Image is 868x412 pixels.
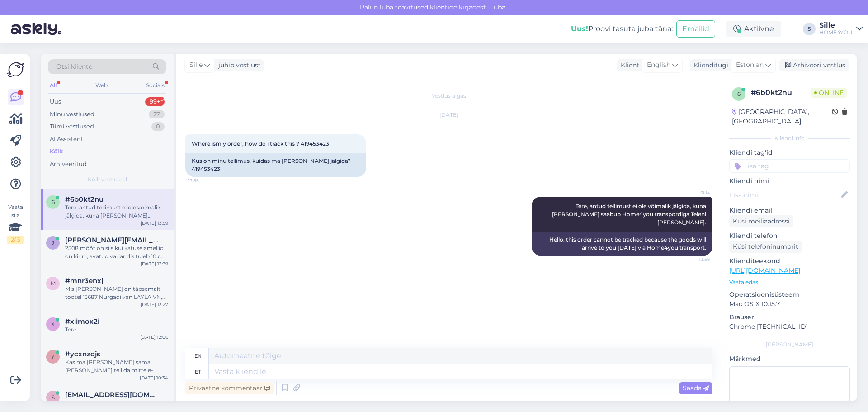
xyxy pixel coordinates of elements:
span: m [51,280,56,287]
div: Arhiveeri vestlus [779,59,849,71]
div: [DATE] [185,111,712,119]
div: [DATE] 13:27 [141,301,168,308]
span: Kõik vestlused [88,175,127,184]
div: Socials [144,80,166,91]
a: [URL][DOMAIN_NAME] [729,266,800,275]
span: #mnr3enxj [65,277,103,285]
p: Brauser [729,313,850,322]
span: 6 [52,199,55,205]
div: Arhiveeritud [50,160,87,169]
div: Web [94,80,109,91]
div: Hello, this order cannot be tracked because the goods will arrive to you [DATE] via Home4you tran... [532,232,712,256]
div: Küsi telefoninumbrit [729,241,802,253]
div: Kliendi info [729,134,850,142]
span: Luba [487,3,508,11]
img: Askly Logo [7,61,24,78]
div: et [195,364,201,379]
span: y [51,353,55,360]
div: juhib vestlust [215,61,261,70]
span: English [647,60,670,70]
div: [PERSON_NAME] [729,341,850,349]
b: Uus! [571,24,588,33]
div: Tere, antud tellimust ei ole võimalik jälgida, kuna [PERSON_NAME] saabub Home4you transpordiga Te... [65,204,168,220]
div: Kus on minu tellimus, kuidas ma [PERSON_NAME] jälgida? 419453423 [185,153,366,177]
p: Klienditeekond [729,256,850,266]
span: #6b0kt2nu [65,195,104,204]
div: AI Assistent [50,135,83,144]
div: 27 [149,110,165,119]
span: x [51,321,55,327]
div: S [803,23,816,35]
input: Lisa tag [729,159,850,173]
div: Klient [617,61,639,70]
button: Emailid [676,20,715,38]
p: Kliendi email [729,206,850,215]
div: All [48,80,58,91]
input: Lisa nimi [730,190,840,200]
span: 6 [737,90,741,97]
p: Chrome [TECHNICAL_ID] [729,322,850,331]
span: j [52,239,54,246]
p: Vaata edasi ... [729,278,850,286]
div: Sille [819,22,853,29]
p: Kliendi telefon [729,231,850,241]
div: Kõik [50,147,63,156]
p: Märkmed [729,354,850,364]
div: Proovi tasuta juba täna: [571,24,673,34]
span: Sille [676,189,710,196]
div: [DATE] 13:39 [141,260,168,267]
div: Mis [PERSON_NAME] on täpsemalt tootel 15687 Nurgadiivan LAYLA VN, hallikasroosa? [65,285,168,301]
span: savin57@list.ru [65,391,159,399]
p: Operatsioonisüsteem [729,290,850,299]
span: #ycxnzqjs [65,350,100,358]
p: Kliendi tag'id [729,148,850,157]
p: Kliendi nimi [729,176,850,186]
div: Vaata siia [7,203,24,244]
span: #xlimox2i [65,317,99,326]
div: Minu vestlused [50,110,94,119]
a: SilleHOME4YOU [819,22,863,36]
div: Privaatne kommentaar [185,382,274,394]
span: Sille [189,60,203,70]
div: [DATE] 10:34 [140,374,168,381]
div: Uus [50,97,61,106]
span: 13:59 [676,256,710,263]
span: janika@madmoto.ee [65,236,159,244]
div: [DATE] 13:59 [141,220,168,227]
div: en [194,348,202,364]
div: 99+ [145,97,165,106]
div: 0 [151,122,165,131]
div: Tere [65,326,168,334]
div: # 6b0kt2nu [751,87,811,98]
span: 13:55 [188,177,222,184]
div: Vestlus algas [185,92,712,100]
div: [GEOGRAPHIC_DATA], [GEOGRAPHIC_DATA] [732,107,832,126]
span: Tere, antud tellimust ei ole võimalik jälgida, kuna [PERSON_NAME] saabub Home4you transpordiga Te... [552,203,708,226]
div: [DATE] 12:06 [140,334,168,341]
div: Kas ma [PERSON_NAME] sama [PERSON_NAME] tellida,mitte e-poest? [65,358,168,374]
div: Aktiivne [726,21,781,37]
span: s [52,394,55,401]
p: Mac OS X 10.15.7 [729,299,850,309]
span: Otsi kliente [56,62,92,71]
span: Saada [683,384,709,392]
div: Klienditugi [690,61,728,70]
span: Where ism y order, how do i track this ? 419453423 [192,140,329,147]
div: 2 / 3 [7,236,24,244]
div: Küsi meiliaadressi [729,215,793,227]
div: HOME4YOU [819,29,853,36]
div: 2508 mõõt on siis kui katuselamellid on kinni, avatud variandis tuleb 10 cm juurde. [65,244,168,260]
span: Online [811,88,847,98]
span: Estonian [736,60,764,70]
div: Tiimi vestlused [50,122,94,131]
